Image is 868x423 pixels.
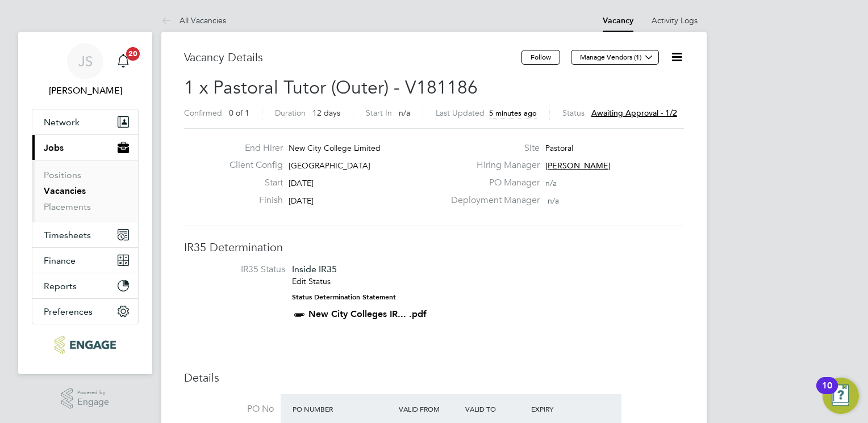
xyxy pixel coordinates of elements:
[292,293,396,301] strong: Status Determination Statement
[195,264,285,276] label: IR35 Status
[275,108,306,118] label: Duration
[77,388,109,397] span: Powered by
[548,196,559,206] span: n/a
[44,117,80,128] span: Network
[399,108,410,118] span: n/a
[184,108,222,118] label: Confirmed
[312,108,340,118] span: 12 days
[184,240,684,255] h3: IR35 Determination
[32,109,138,134] button: Network
[44,230,91,240] span: Timesheets
[290,399,396,419] div: PO Number
[44,255,76,266] span: Finance
[652,15,698,26] a: Activity Logs
[44,281,77,291] span: Reports
[308,308,427,319] a: New City Colleges IR... .pdf
[18,32,152,374] nav: Main navigation
[366,108,392,118] label: Start In
[289,178,314,188] span: [DATE]
[289,196,314,206] span: [DATE]
[436,108,485,118] label: Last Updated
[289,160,370,171] span: [GEOGRAPHIC_DATA]
[489,108,537,118] span: 5 minutes ago
[823,378,859,414] button: Open Resource Center, 10 new notifications
[184,77,478,99] span: 1 x Pastoral Tutor (Outer) - V181186
[292,264,337,274] span: Inside IR35
[571,50,659,65] button: Manage Vendors (1)
[220,159,283,171] label: Client Config
[444,142,540,154] label: Site
[545,160,611,171] span: [PERSON_NAME]
[32,273,138,298] button: Reports
[528,399,595,419] div: Expiry
[44,201,91,212] a: Placements
[32,336,139,354] a: Go to home page
[545,143,573,153] span: Pastoral
[32,222,138,247] button: Timesheets
[562,108,585,118] label: Status
[44,306,93,317] span: Preferences
[591,108,677,118] span: Awaiting approval - 1/2
[32,135,138,160] button: Jobs
[55,336,115,354] img: ncclondon-logo-retina.png
[44,170,81,180] a: Positions
[184,403,274,415] label: PO No
[112,43,135,79] a: 20
[444,159,540,171] label: Hiring Manager
[545,178,557,188] span: n/a
[32,160,138,222] div: Jobs
[126,47,140,61] span: 20
[521,50,560,65] button: Follow
[44,185,86,196] a: Vacancies
[44,142,64,153] span: Jobs
[32,248,138,273] button: Finance
[444,194,540,206] label: Deployment Manager
[32,84,139,98] span: Janet Smith
[289,143,381,153] span: New City College Limited
[462,399,529,419] div: Valid To
[32,43,139,98] a: JS[PERSON_NAME]
[220,177,283,189] label: Start
[77,397,109,407] span: Engage
[161,15,226,26] a: All Vacancies
[184,370,684,385] h3: Details
[822,386,832,400] div: 10
[61,388,110,409] a: Powered byEngage
[220,142,283,154] label: End Hirer
[229,108,249,118] span: 0 of 1
[32,299,138,324] button: Preferences
[444,177,540,189] label: PO Manager
[292,276,331,286] a: Edit Status
[78,54,93,69] span: JS
[396,399,462,419] div: Valid From
[603,16,633,26] a: Vacancy
[220,194,283,206] label: Finish
[184,50,521,65] h3: Vacancy Details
